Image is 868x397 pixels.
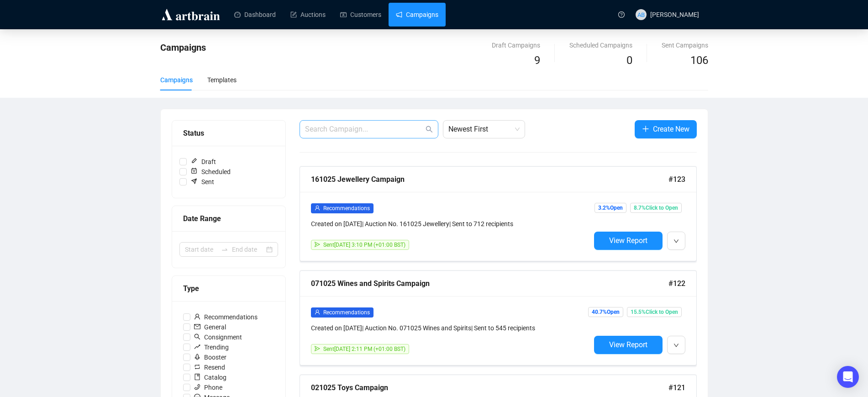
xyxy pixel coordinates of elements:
span: user [315,309,320,315]
span: Recommendations [323,309,370,316]
span: 15.5% Click to Open [627,307,682,317]
span: 3.2% Open [594,203,626,213]
div: Sent Campaigns [662,40,708,50]
div: Campaigns [160,75,193,85]
button: View Report [594,232,663,250]
div: Scheduled Campaigns [569,40,632,50]
span: #121 [668,382,685,393]
span: Trending [190,342,232,352]
span: View Report [609,236,647,245]
button: View Report [594,336,663,354]
span: 0 [626,54,632,67]
span: Resend [190,362,229,372]
span: mail [194,323,200,330]
span: 9 [534,54,540,67]
span: Consignment [190,332,246,342]
span: 106 [690,54,708,67]
span: search [194,333,200,340]
span: Sent [DATE] 3:10 PM (+01:00 BST) [323,242,405,248]
a: Customers [340,3,381,26]
div: 071025 Wines and Spirits Campaign [311,278,668,289]
span: AB [637,10,645,19]
span: Booster [190,352,230,362]
span: down [673,343,679,348]
a: Auctions [290,3,326,26]
div: Date Range [183,213,274,224]
span: user [194,313,200,320]
span: Create New [653,123,689,135]
span: Sent [187,177,218,187]
span: General [190,322,230,332]
span: #123 [668,174,685,185]
span: 8.7% Click to Open [630,203,682,213]
div: Created on [DATE] | Auction No. 161025 Jewellery | Sent to 712 recipients [311,219,590,229]
span: phone [194,384,200,390]
span: plus [642,125,649,132]
span: Recommendations [190,312,261,322]
span: View Report [609,340,647,349]
div: Status [183,127,274,139]
span: Campaigns [160,42,206,53]
span: [PERSON_NAME] [650,11,699,18]
div: Created on [DATE] | Auction No. 071025 Wines and Spirits | Sent to 545 recipients [311,323,590,333]
span: Scheduled [187,167,234,177]
div: Open Intercom Messenger [837,366,859,388]
a: 161025 Jewellery Campaign#123userRecommendationsCreated on [DATE]| Auction No. 161025 Jewellery| ... [300,166,697,261]
span: Phone [190,382,226,392]
div: Draft Campaigns [492,40,540,50]
button: Create New [635,120,697,138]
span: send [315,346,320,351]
input: Search Campaign... [305,124,424,135]
span: Sent [DATE] 2:11 PM (+01:00 BST) [323,346,405,352]
span: Newest First [448,121,520,138]
span: question-circle [618,11,625,18]
span: rocket [194,354,200,360]
span: Recommendations [323,205,370,212]
span: book [194,374,200,380]
img: logo [160,7,221,22]
span: down [673,238,679,244]
div: 021025 Toys Campaign [311,382,668,393]
span: 40.7% Open [588,307,623,317]
span: Catalog [190,372,230,382]
div: 161025 Jewellery Campaign [311,174,668,185]
span: send [315,242,320,247]
div: Type [183,283,274,294]
span: swap-right [221,246,228,253]
a: Dashboard [234,3,276,26]
input: End date [232,244,264,254]
a: Campaigns [396,3,438,26]
span: Draft [187,157,220,167]
span: user [315,205,320,211]
div: Templates [207,75,237,85]
span: rise [194,344,200,350]
span: to [221,246,228,253]
a: 071025 Wines and Spirits Campaign#122userRecommendationsCreated on [DATE]| Auction No. 071025 Win... [300,270,697,365]
span: search [426,126,433,133]
input: Start date [185,244,217,254]
span: #122 [668,278,685,289]
span: retweet [194,364,200,370]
